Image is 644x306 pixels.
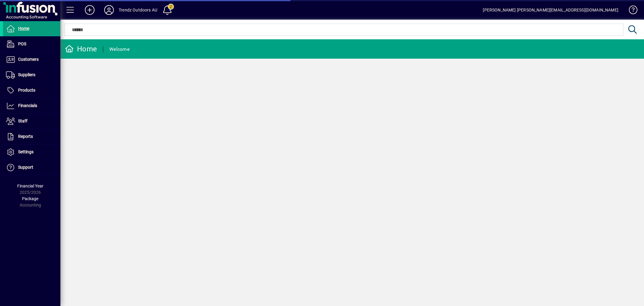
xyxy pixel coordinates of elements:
div: Welcome [109,44,130,54]
div: Home [65,44,97,54]
a: Financials [3,98,60,113]
span: Home [18,26,29,31]
a: Suppliers [3,67,60,83]
a: Settings [3,145,60,160]
span: POS [18,41,26,46]
span: Products [18,88,35,93]
a: Reports [3,129,60,144]
a: Support [3,160,60,175]
span: Settings [18,149,34,154]
button: Profile [99,5,119,15]
a: Staff [3,114,60,129]
span: Support [18,165,33,170]
span: Staff [18,119,27,123]
a: Customers [3,52,60,67]
button: Add [80,5,99,15]
a: POS [3,37,60,52]
span: Reports [18,134,33,139]
div: Trendz Outdoors AU [119,5,157,15]
a: Products [3,83,60,98]
a: Knowledge Base [624,1,636,21]
span: Financial Year [17,184,43,188]
span: Financials [18,103,37,108]
span: Suppliers [18,72,35,77]
div: [PERSON_NAME] [PERSON_NAME][EMAIL_ADDRESS][DOMAIN_NAME] [483,5,618,15]
span: Customers [18,57,39,62]
span: Package [22,196,38,201]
